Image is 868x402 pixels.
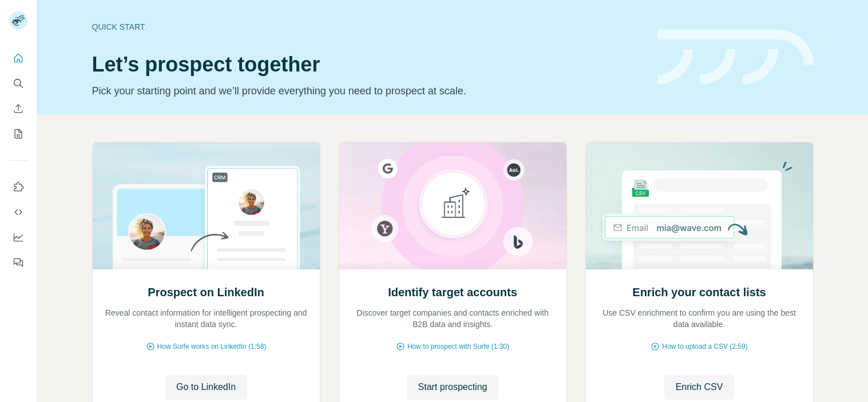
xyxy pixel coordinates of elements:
[407,375,499,400] button: Start prospecting
[157,341,267,352] span: How Surfe works on LinkedIn (1:58)
[165,375,247,400] button: Go to LinkedIn
[9,48,27,69] button: Quick start
[339,142,567,269] img: Identify target accounts
[92,142,320,269] img: Prospect on LinkedIn
[662,341,747,352] span: How to upload a CSV (2:59)
[176,380,236,394] span: Go to LinkedIn
[664,375,735,400] button: Enrich CSV
[92,53,644,76] h1: Let’s prospect together
[148,284,264,300] h2: Prospect on LinkedIn
[676,380,723,394] span: Enrich CSV
[92,83,644,99] p: Pick your starting point and we’ll provide everything you need to prospect at scale.
[104,307,308,330] p: Reveal contact information for intelligent prospecting and instant data sync.
[657,30,814,85] img: banner
[585,142,814,269] img: Enrich your contact lists
[388,284,517,300] h2: Identify target accounts
[92,21,644,33] div: Quick start
[597,307,802,330] p: Use CSV enrichment to confirm you are using the best data available.
[9,73,27,94] button: Search
[9,202,27,222] button: Use Surfe API
[9,98,27,119] button: Enrich CSV
[9,252,27,273] button: Feedback
[418,380,487,394] span: Start prospecting
[351,307,555,330] p: Discover target companies and contacts enriched with B2B data and insights.
[407,341,509,352] span: How to prospect with Surfe (1:30)
[9,227,27,248] button: Dashboard
[9,177,27,197] button: Use Surfe on LinkedIn
[9,124,27,144] button: My lists
[632,284,766,300] h2: Enrich your contact lists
